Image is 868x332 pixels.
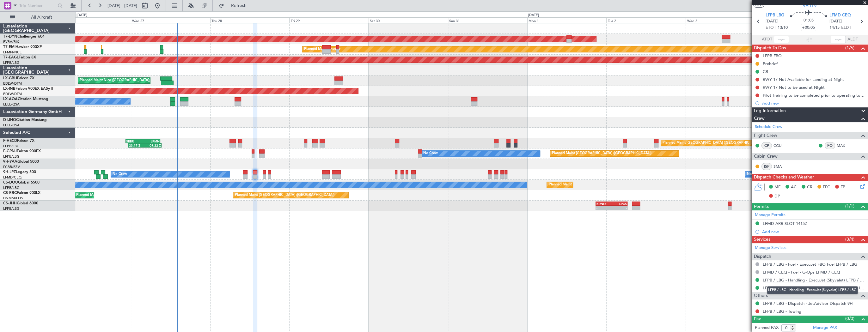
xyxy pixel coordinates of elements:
div: Sat 30 [369,17,448,23]
span: (1/1) [845,203,854,209]
div: Sun 31 [448,17,527,23]
div: Wed 3 [686,17,765,23]
a: MAX [837,143,851,148]
a: T7-EAGLFalcon 8X [3,56,36,59]
div: Planned Maint Nice ([GEOGRAPHIC_DATA]) [80,76,150,85]
div: Pilot Training to be completed prior to operating to LFMD [763,93,865,98]
span: 9H-YAA [3,160,17,164]
span: CR [807,184,812,190]
span: CS-DOU [3,181,18,184]
a: LFPB/LBG [3,144,20,148]
span: Dispatch Checks and Weather [754,174,814,181]
a: EDLW/DTM [3,92,22,96]
label: Planned PAX [755,325,779,331]
div: CB [763,69,768,74]
a: LX-GBHFalcon 7X [3,76,34,80]
span: ATOT [762,36,772,43]
a: CS-DOUGlobal 6500 [3,181,40,184]
span: 14:15 [829,25,840,31]
span: Permits [754,203,769,210]
a: LFPB/LBG [3,154,20,159]
div: - [596,206,611,210]
div: FO [825,142,835,149]
span: CS-JHH [3,202,17,205]
span: (3/4) [845,236,854,243]
div: Planned Maint [GEOGRAPHIC_DATA] ([GEOGRAPHIC_DATA]) [235,190,334,200]
a: LFMD/CEQ [3,175,21,180]
span: F-HECD [3,139,17,143]
span: T7-EAGL [3,56,19,59]
a: SMA [773,164,788,169]
span: 9H-LPZ [3,170,16,174]
div: Add new [762,100,865,106]
span: LFPB LBG [766,12,784,19]
span: LX-INB [3,87,15,91]
span: 9H-LPZ [803,3,817,9]
div: LFPB / LBG - Handling - ExecuJet (Skyvalet) LFPB / LBG [767,286,858,294]
div: [DATE] [528,13,539,18]
div: LFPB FBO [763,53,782,58]
div: No Crew [747,170,761,179]
a: T7-EMIHawker 900XP [3,45,42,49]
span: Dispatch [754,253,771,260]
a: LFMN/NCE [3,50,22,55]
span: Refresh [225,3,252,8]
div: KRNO [596,202,611,206]
span: [DATE] [829,18,842,25]
a: D-IJHOCitation Mustang [3,118,47,122]
span: Services [754,236,770,243]
a: LFPB/LBG [3,60,20,65]
span: LX-GBH [3,76,17,80]
input: Trip Number [19,1,56,10]
div: [DATE] [76,13,87,18]
a: DNMM/LOS [3,196,23,201]
a: Schedule Crew [755,124,782,130]
a: T7-DYNChallenger 604 [3,35,45,39]
a: CS-RRCFalcon 900LX [3,191,40,195]
a: EDLW/DTM [3,81,22,86]
div: 09:22 Z [145,143,161,147]
a: LFPB / LBG - Towing [763,309,801,314]
a: LELL/QSA [3,102,20,107]
input: --:-- [774,36,789,43]
div: 23:17 Z [129,143,145,147]
div: Planned Maint Chester [304,45,340,54]
div: ISP [761,163,772,170]
div: Planned Maint [GEOGRAPHIC_DATA] ([GEOGRAPHIC_DATA]) [663,138,762,148]
a: LFPB / LBG - Dispatch - JetAdvisor Dispatch 9H [763,301,853,306]
button: Refresh [216,1,254,11]
div: LFMD ARR SLOT 1415Z [763,221,807,226]
a: LX-INBFalcon 900EX EASy II [3,87,53,91]
div: Thu 28 [210,17,290,23]
span: Leg Information [754,107,786,115]
span: Flight Crew [754,132,777,139]
button: All Aircraft [7,12,69,22]
span: [DATE] - [DATE] [107,3,137,9]
div: SBBR [126,139,143,143]
a: Manage Services [755,245,786,251]
span: 01:05 [804,17,814,24]
span: F-GPNJ [3,149,17,153]
span: ELDT [841,25,851,31]
span: D-IJHO [3,118,16,122]
a: 9H-YAAGlobal 5000 [3,160,39,164]
a: Manage PAX [813,325,837,331]
div: No Crew [113,170,127,179]
a: FCBB/BZV [3,165,20,169]
span: Cabin Crew [754,153,778,160]
div: - [612,206,627,210]
span: FP [840,184,845,190]
span: FFC [823,184,830,190]
a: Manage Permits [755,212,785,218]
div: CP [761,142,772,149]
div: Fri 29 [289,17,369,23]
div: Mon 1 [527,17,607,23]
div: Planned Maint [GEOGRAPHIC_DATA] ([GEOGRAPHIC_DATA]) [548,180,648,190]
div: No Crew [423,149,437,158]
div: Planned Maint [GEOGRAPHIC_DATA] ([GEOGRAPHIC_DATA]) [76,190,176,200]
a: CGU [773,143,788,148]
span: AC [791,184,797,190]
a: LFMD / CEQ - Fuel - G-Ops LFMD / CEQ [763,269,840,275]
span: Pax [754,316,761,323]
span: CS-RRC [3,191,17,195]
